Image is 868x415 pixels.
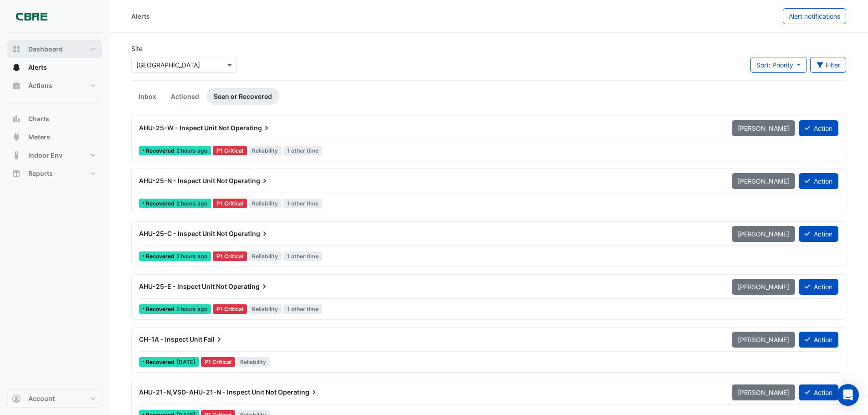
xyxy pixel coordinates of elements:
span: Reliability [237,357,270,367]
div: P1 Critical [213,304,247,314]
div: P1 Critical [201,357,235,367]
button: Meters [7,128,102,146]
span: [PERSON_NAME] [738,177,789,185]
button: Action [799,279,838,295]
span: [PERSON_NAME] [738,124,789,132]
span: Mon 01-Sep-2025 06:47 AEST [176,200,207,207]
span: Operating [278,388,318,397]
span: 1 other time [283,199,322,208]
span: Reliability [249,251,282,261]
button: Indoor Env [7,146,102,164]
button: Filter [810,57,847,73]
button: [PERSON_NAME] [732,384,795,400]
span: Recovered [146,201,176,206]
span: Recovered [146,148,176,154]
span: Dashboard [28,45,63,54]
span: Operating [229,176,269,185]
a: Seen or Recovered [206,88,279,105]
span: 1 other time [283,251,322,261]
span: Thu 07-Aug-2025 08:02 AEST [176,359,195,365]
span: CH-1A - Inspect Unit [139,335,202,343]
span: Alerts [28,63,47,72]
app-icon: Reports [12,169,21,178]
span: Operating [228,282,269,291]
app-icon: Alerts [12,63,21,72]
span: Actions [28,81,52,90]
span: Recovered [146,359,176,365]
span: Reports [28,169,53,178]
span: AHU-25-E - Inspect Unit Not [139,282,227,290]
span: 1 other time [283,146,322,155]
div: Alerts [131,11,150,21]
button: Account [7,389,102,408]
label: Site [131,44,143,53]
button: Sort: Priority [750,57,806,73]
span: [PERSON_NAME] [738,336,789,343]
button: [PERSON_NAME] [732,279,795,295]
div: P1 Critical [213,251,247,261]
button: Dashboard [7,40,102,58]
button: Action [799,226,838,242]
button: Reports [7,164,102,183]
img: Company Logo [11,7,52,26]
span: Recovered [146,307,176,312]
span: Meters [28,133,50,142]
span: Operating [231,123,271,133]
span: AHU-25-C - Inspect Unit Not [139,230,227,237]
span: Operating [229,229,269,238]
span: Account [28,394,55,403]
span: AHU-21-N,VSD-AHU-21-N - Inspect Unit Not [139,388,277,396]
app-icon: Meters [12,133,21,142]
button: [PERSON_NAME] [732,120,795,136]
span: Alert notifications [789,12,840,20]
span: Fail [204,335,224,344]
button: Alert notifications [783,8,846,24]
span: [PERSON_NAME] [738,283,789,291]
button: Action [799,332,838,348]
span: Charts [28,114,49,123]
span: Mon 01-Sep-2025 06:47 AEST [176,253,207,260]
a: Inbox [131,88,164,105]
div: P1 Critical [213,199,247,208]
span: Indoor Env [28,151,62,160]
span: [PERSON_NAME] [738,230,789,238]
span: Mon 01-Sep-2025 06:47 AEST [176,147,207,154]
button: Charts [7,110,102,128]
div: P1 Critical [213,146,247,155]
app-icon: Charts [12,114,21,123]
span: Reliability [249,199,282,208]
span: Mon 01-Sep-2025 06:47 AEST [176,306,207,313]
button: Actions [7,77,102,95]
button: Alerts [7,58,102,77]
app-icon: Indoor Env [12,151,21,160]
button: [PERSON_NAME] [732,332,795,348]
span: Reliability [249,146,282,155]
button: Action [799,173,838,189]
span: AHU-25-N - Inspect Unit Not [139,177,227,184]
app-icon: Actions [12,81,21,90]
button: Action [799,120,838,136]
span: 1 other time [283,304,322,314]
button: Action [799,384,838,400]
span: Sort: Priority [756,61,793,69]
span: Reliability [249,304,282,314]
span: AHU-25-W - Inspect Unit Not [139,124,229,132]
button: [PERSON_NAME] [732,173,795,189]
app-icon: Dashboard [12,45,21,54]
a: Actioned [164,88,206,105]
button: [PERSON_NAME] [732,226,795,242]
div: Open Intercom Messenger [837,384,859,406]
span: [PERSON_NAME] [738,389,789,396]
span: Recovered [146,254,176,259]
